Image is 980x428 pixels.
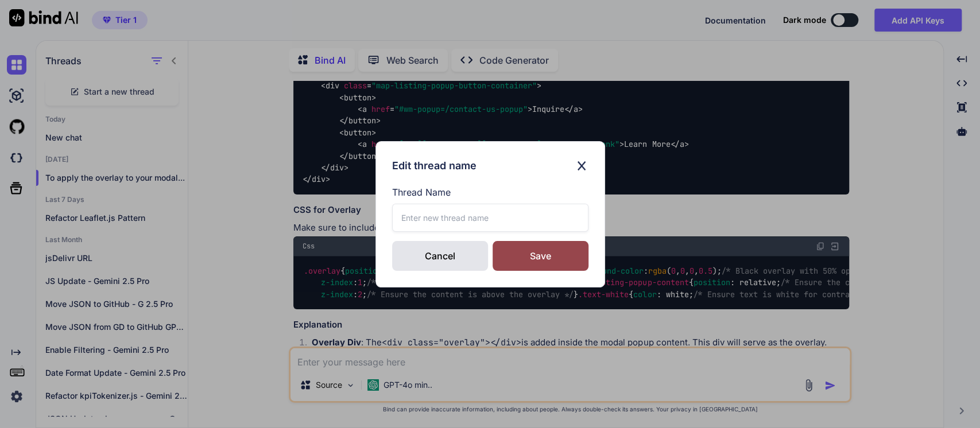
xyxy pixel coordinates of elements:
label: Thread Name [392,185,588,199]
div: Cancel [392,241,488,271]
img: close [575,158,588,174]
h3: Edit thread name [392,158,477,174]
input: Enter new thread name [392,204,588,232]
div: Save [493,241,588,271]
